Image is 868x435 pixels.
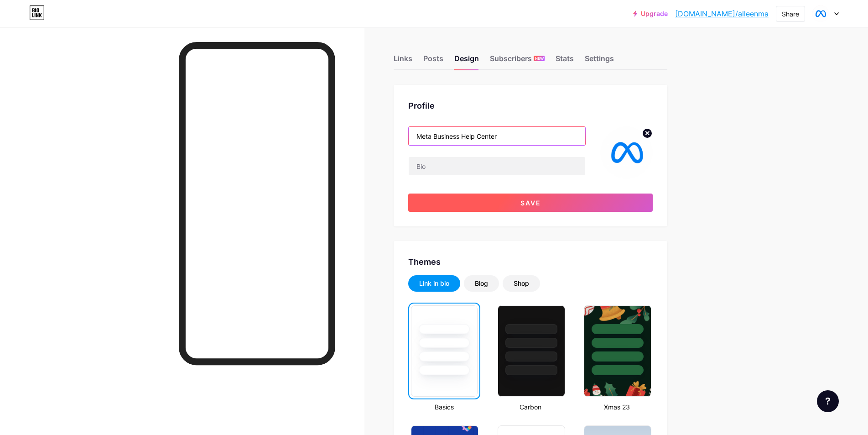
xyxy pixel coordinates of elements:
div: Themes [408,256,653,268]
a: [DOMAIN_NAME]/alleenma [675,8,769,19]
div: Profile [408,100,653,112]
img: Alleen Mann [600,126,653,179]
div: Shop [514,279,529,288]
div: Settings [585,53,614,69]
div: Carbon [495,402,567,412]
img: Alleen Mann [812,5,829,22]
input: Bio [409,157,585,175]
input: Name [409,127,585,145]
span: NEW [535,56,544,61]
div: Stats [556,53,574,69]
button: Save [408,194,653,212]
div: Subscribers [490,53,545,69]
div: Links [394,53,412,69]
span: Save [520,199,541,207]
div: Posts [423,53,443,69]
div: Share [782,9,799,19]
div: Design [454,53,479,69]
div: Link in bio [419,279,449,288]
a: Upgrade [633,10,668,17]
div: Xmas 23 [581,402,653,412]
div: Blog [475,279,488,288]
div: Basics [408,402,480,412]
